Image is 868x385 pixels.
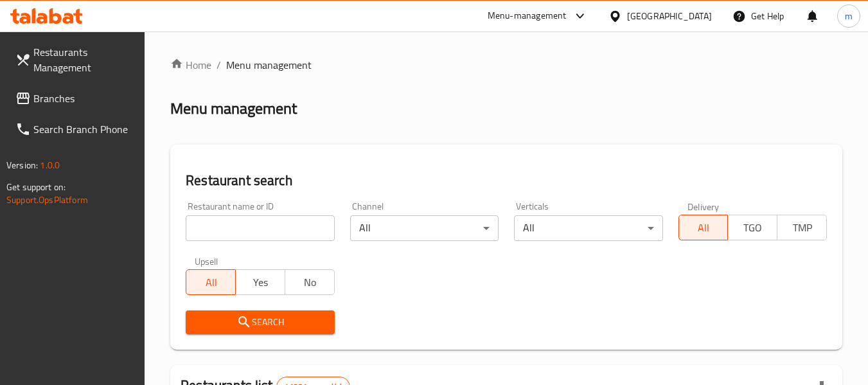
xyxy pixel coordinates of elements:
[783,219,822,237] span: TMP
[196,314,324,330] span: Search
[777,215,827,240] button: TMP
[488,8,567,24] div: Menu-management
[733,219,772,237] span: TGO
[226,57,312,73] span: Menu management
[170,98,297,119] h2: Menu management
[6,179,66,195] span: Get support on:
[186,310,334,334] button: Search
[290,273,330,292] span: No
[727,215,777,240] button: TGO
[5,83,145,114] a: Branches
[186,215,334,241] input: Search for restaurant name or ID..
[514,215,662,241] div: All
[33,91,135,106] span: Branches
[285,269,335,295] button: No
[350,215,499,241] div: All
[845,9,853,23] span: m
[5,114,145,145] a: Search Branch Phone
[40,157,60,174] span: 1.0.0
[170,57,842,73] nav: breadcrumb
[186,269,236,295] button: All
[33,44,135,75] span: Restaurants Management
[186,171,827,190] h2: Restaurant search
[5,37,145,83] a: Restaurants Management
[6,192,88,208] a: Support.OpsPlatform
[687,202,720,211] label: Delivery
[195,256,218,265] label: Upsell
[235,269,285,295] button: Yes
[678,215,729,240] button: All
[191,273,231,292] span: All
[627,9,712,23] div: [GEOGRAPHIC_DATA]
[6,157,38,174] span: Version:
[170,57,211,73] a: Home
[217,57,221,73] li: /
[241,273,280,292] span: Yes
[33,121,135,137] span: Search Branch Phone
[684,219,723,237] span: All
